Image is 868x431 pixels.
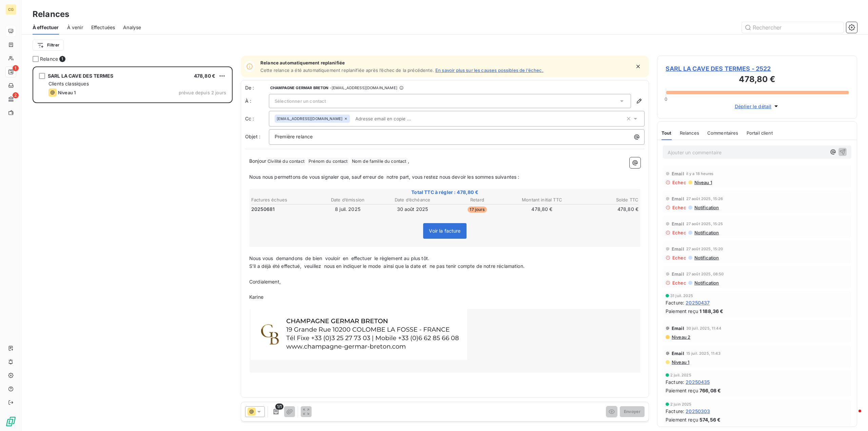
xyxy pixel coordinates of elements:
button: Filtrer [33,40,64,51]
td: 478,80 € [510,205,574,213]
th: Date d’échéance [380,196,445,203]
span: SARL LA CAVE DES TERMES [48,73,113,79]
a: En savoir plus sur les causes possibles de l’échec. [435,67,544,73]
span: 2 juil. 2025 [670,373,691,377]
span: Echec [672,180,686,185]
h3: Relances [33,8,69,20]
span: Déplier le détail [735,103,772,110]
span: Notification [694,205,719,210]
span: Niveau 2 [671,334,690,340]
span: 20250681 [251,206,275,213]
button: Déplier le détail [733,102,782,110]
span: SARL LA CAVE DES TERMES - 2522 [666,64,849,73]
span: S'il a déjà été effectué, veuillez nous en indiquer le mode ainsi que la date et ne pas tenir com... [249,263,525,269]
span: De : [245,84,269,91]
span: Email [672,351,684,356]
span: 27 août 2025, 15:25 [686,222,723,226]
label: À : [245,98,269,104]
span: Relances [680,130,699,136]
span: Niveau 1 [671,359,689,365]
span: Objet : [245,134,260,139]
span: Tout [662,130,672,136]
span: Paiement reçu [666,308,698,315]
span: Email [672,171,684,176]
span: Cordialement, [249,279,281,285]
span: il y a 18 heures [686,172,713,176]
th: Montant initial TTC [510,196,574,203]
span: 1 [13,65,19,71]
span: 574,56 € [699,416,721,423]
span: Commentaires [707,130,738,136]
th: Date d’émission [316,196,380,203]
span: Relance [40,56,58,62]
span: Email [672,271,684,277]
span: Email [672,221,684,227]
h3: 478,80 € [666,73,849,87]
span: Portail client [747,130,773,136]
span: 1/1 [275,404,283,410]
span: Nous vous demandons de bien vouloir en effectuer le règlement au plus tôt. [249,255,429,261]
span: Email [672,326,684,331]
span: Cette relance a été automatiquement replanifiée après l’échec de la précédente. [260,67,434,73]
th: Factures échues [251,196,315,203]
span: Echec [672,205,686,210]
input: Rechercher [742,22,844,33]
span: prévue depuis 2 jours [179,90,226,95]
span: Prénom du contact [308,158,349,165]
span: Voir la facture [429,228,460,234]
span: 15 juil. 2025, 11:43 [686,351,721,355]
td: 30 août 2025 [380,205,445,213]
span: Nous nous permettons de vous signaler que, sauf erreur de notre part, vous restez nous devoir les... [249,174,519,180]
span: Civilité du contact [267,158,305,165]
span: CHAMPAGNE GERMAR BRETON [270,86,328,90]
span: [EMAIL_ADDRESS][DOMAIN_NAME] [277,117,342,121]
span: , [408,158,409,164]
span: 30 juil. 2025, 11:44 [686,326,721,330]
span: Bonjour [249,158,266,164]
span: Email [672,196,684,201]
span: Niveau 1 [58,90,76,95]
span: 478,80 € [194,73,215,79]
span: Première relance [275,134,313,139]
span: Echec [672,280,686,286]
span: 2 [13,92,19,98]
th: Retard [445,196,509,203]
td: 478,80 € [575,205,639,213]
span: 1 [59,56,65,62]
button: Envoyer [620,406,645,417]
span: Notification [694,255,719,260]
span: Total TTC à régler : 478,80 € [250,189,639,196]
input: Adresse email en copie ... [353,114,431,124]
span: Clients classiques [48,81,89,86]
span: Facture : [666,408,684,415]
img: Logo LeanPay [5,416,16,427]
span: 27 août 2025, 15:20 [686,247,723,251]
span: 17 jours [468,207,487,213]
span: Notification [694,280,719,286]
span: 20250437 [686,299,710,306]
div: CG [5,4,16,15]
iframe: Intercom live chat [845,408,861,424]
span: Nom de famille du contact [351,158,408,165]
span: Email [672,246,684,252]
span: 766,08 € [699,387,721,394]
span: Analyse [123,24,141,31]
td: 8 juil. 2025 [316,205,380,213]
span: 2 juin 2025 [670,402,692,406]
span: Sélectionner un contact [275,98,326,104]
span: Relance automatiquement replanifiée [260,60,544,65]
span: Karine [249,294,263,300]
span: 27 août 2025, 15:26 [686,197,723,201]
span: 27 août 2025, 08:50 [686,272,724,276]
label: Cc : [245,115,269,122]
span: 20250303 [686,408,710,415]
span: Notification [694,230,719,235]
span: Facture : [666,378,684,386]
span: - [EMAIL_ADDRESS][DOMAIN_NAME] [330,86,397,90]
span: Paiement reçu [666,387,698,394]
span: 0 [665,96,667,102]
span: Facture : [666,299,684,306]
span: 1 188,36 € [699,308,724,315]
div: grid [33,66,233,431]
span: Paiement reçu [666,416,698,423]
